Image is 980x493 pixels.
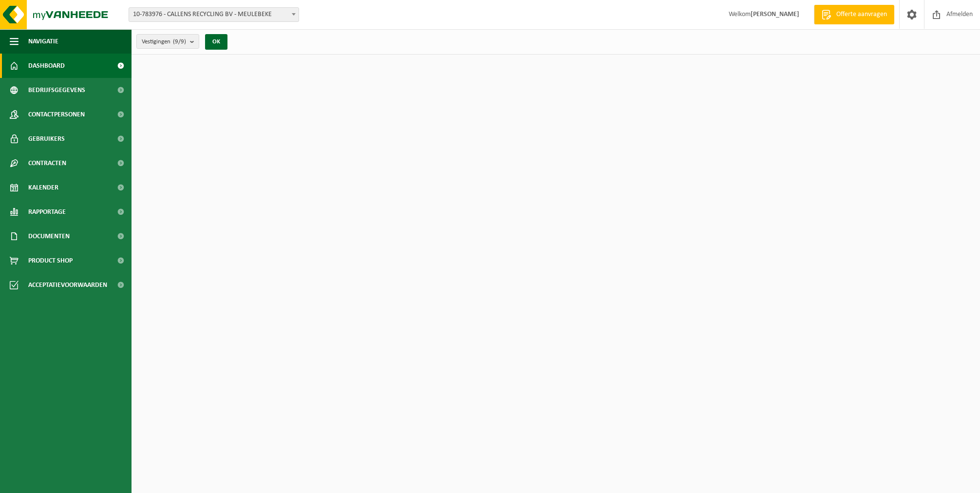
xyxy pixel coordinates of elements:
[129,7,299,22] span: 10-783976 - CALLENS RECYCLING BV - MEULEBEKE
[136,34,199,49] button: Vestigingen(9/9)
[28,102,85,127] span: Contactpersonen
[28,127,65,151] span: Gebruikers
[129,8,299,21] span: 10-783976 - CALLENS RECYCLING BV - MEULEBEKE
[28,273,107,297] span: Acceptatievoorwaarden
[28,200,66,224] span: Rapportage
[142,35,186,49] span: Vestigingen
[28,29,58,54] span: Navigatie
[814,5,894,24] a: Offerte aanvragen
[28,78,85,102] span: Bedrijfsgegevens
[751,11,799,18] strong: [PERSON_NAME]
[834,10,889,19] span: Offerte aanvragen
[205,34,227,50] button: OK
[28,54,65,78] span: Dashboard
[28,175,58,200] span: Kalender
[28,248,73,273] span: Product Shop
[173,38,186,45] count: (9/9)
[28,224,70,248] span: Documenten
[28,151,66,175] span: Contracten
